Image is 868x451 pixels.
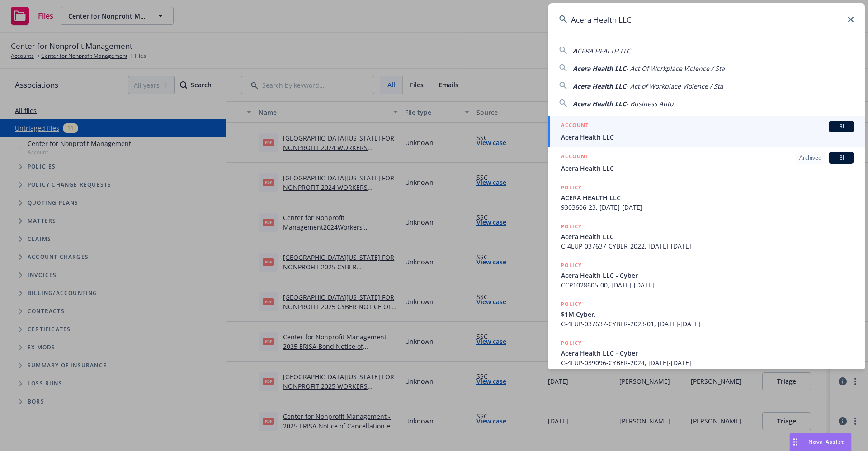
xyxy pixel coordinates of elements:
span: 9303606-23, [DATE]-[DATE] [561,202,854,212]
h5: POLICY [561,222,582,231]
h5: POLICY [561,300,582,309]
span: - Act Of Workplace Violence / Sta [626,64,725,73]
button: Nova Assist [789,433,852,451]
span: Acera Health LLC [573,64,626,73]
span: BI [832,154,850,162]
a: ACCOUNTBIAcera Health LLC [548,116,865,147]
div: Drag to move [790,433,801,451]
span: C-4LUP-039096-CYBER-2024, [DATE]-[DATE] [561,358,854,367]
h5: POLICY [561,261,582,270]
h5: POLICY [561,183,582,192]
span: Archived [799,154,821,162]
h5: ACCOUNT [561,121,589,132]
h5: POLICY [561,338,582,348]
span: - Act of Workplace Violence / Sta [626,82,723,90]
a: POLICYAcera Health LLC - CyberC-4LUP-039096-CYBER-2024, [DATE]-[DATE] [548,334,865,372]
span: - Business Auto [626,99,673,108]
span: BI [832,122,850,131]
span: Acera Health LLC [561,232,854,241]
span: Acera Health LLC [573,82,626,90]
a: POLICY$1M Cyber.C-4LUP-037637-CYBER-2023-01, [DATE]-[DATE] [548,295,865,334]
a: ACCOUNTArchivedBIAcera Health LLC [548,147,865,178]
span: Acera Health LLC - Cyber [561,348,854,358]
span: Acera Health LLC [561,164,854,173]
a: POLICYAcera Health LLCC-4LUP-037637-CYBER-2022, [DATE]-[DATE] [548,217,865,256]
span: Acera Health LLC - Cyber [561,271,854,280]
span: C-4LUP-037637-CYBER-2022, [DATE]-[DATE] [561,241,854,251]
span: Acera Health LLC [561,132,854,142]
span: Acera Health LLC [573,99,626,108]
span: Nova Assist [808,438,844,446]
span: CCP1028605-00, [DATE]-[DATE] [561,280,854,290]
a: POLICYACERA HEALTH LLC9303606-23, [DATE]-[DATE] [548,178,865,217]
a: POLICYAcera Health LLC - CyberCCP1028605-00, [DATE]-[DATE] [548,256,865,295]
span: CERA HEALTH LLC [577,47,631,55]
span: C-4LUP-037637-CYBER-2023-01, [DATE]-[DATE] [561,319,854,329]
input: Search... [548,3,865,36]
span: A [573,47,577,55]
span: ACERA HEALTH LLC [561,193,854,202]
h5: ACCOUNT [561,152,589,163]
span: $1M Cyber. [561,310,854,319]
